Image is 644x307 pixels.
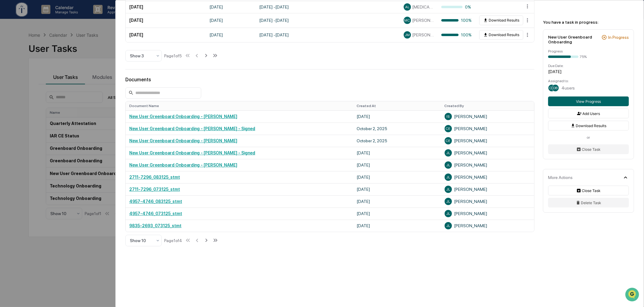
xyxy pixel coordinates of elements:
td: [DATE] [126,13,206,28]
td: [DATE] - [DATE] [256,1,400,13]
a: 2711-7296_083125_stmt [129,175,180,180]
a: 9835-2693_073125_stmt [129,223,181,228]
div: [PERSON_NAME] [445,210,530,217]
div: Due Date: [548,64,629,68]
span: JL [446,163,450,167]
div: 🖐️ [6,108,11,113]
a: 🔎Data Lookup [4,117,41,128]
td: [DATE] [126,1,206,13]
div: [PERSON_NAME] [445,149,530,157]
div: Start new chat [21,46,100,52]
div: Assigned to: [548,79,629,83]
td: [DATE] [353,147,441,159]
div: 100% [441,18,472,23]
span: CE [446,139,451,143]
td: October 2, 2025 [353,135,441,147]
a: New User Greenboard Onboarding - [PERSON_NAME] - Signed [129,126,255,131]
div: [PERSON_NAME] [445,222,530,229]
td: October 2, 2025 [353,123,441,135]
div: [DATE] [548,69,629,74]
a: New User Greenboard Onboarding - [PERSON_NAME] [129,138,237,143]
span: CE [549,86,554,90]
div: Page 1 of 4 [164,238,182,243]
button: Close Task [548,144,629,154]
td: [DATE] [353,159,441,171]
td: [DATE] [126,28,206,42]
div: [PERSON_NAME] [445,113,530,120]
span: 4 users [561,86,575,90]
td: [DATE] - [DATE] [256,28,400,42]
div: [PERSON_NAME] [445,186,530,193]
a: New User Greenboard Onboarding - [PERSON_NAME] [129,163,237,167]
span: [DATE] [54,83,66,87]
img: 1746055101610-c473b297-6a78-478c-a979-82029cc54cd1 [6,46,17,57]
a: New User Greenboard Onboarding - [PERSON_NAME] - Signed [129,150,255,155]
img: 1746055101610-c473b297-6a78-478c-a979-82029cc54cd1 [12,83,17,88]
span: MC [405,18,410,22]
div: Past conversations [6,67,41,72]
span: [PERSON_NAME] [412,32,434,37]
div: [PERSON_NAME] [445,198,530,205]
a: New User Greenboard Onboarding - [PERSON_NAME] [129,114,237,119]
button: Download Results [479,15,523,25]
span: Preclearance [12,108,39,114]
span: IS [447,114,450,119]
span: AL [405,5,409,9]
td: [DATE] [353,171,441,183]
div: 75% [580,55,587,59]
div: [PERSON_NAME] [445,137,530,144]
div: In Progress [608,35,629,40]
div: 100% [441,32,472,37]
div: Progress [548,49,629,53]
span: JL [446,151,450,155]
button: Add Users [548,109,629,118]
span: JL [446,199,450,204]
th: Created By [441,101,534,110]
td: [DATE] [206,28,256,42]
button: View Progress [548,96,629,106]
div: Documents [125,77,534,83]
div: [PERSON_NAME] [445,174,530,181]
span: CE [446,127,451,131]
div: 0% [441,5,472,9]
div: We're available if you need us! [21,52,77,57]
button: Delete Task [548,198,629,207]
span: Attestations [50,108,75,114]
td: [DATE] [353,183,441,195]
div: Page 1 of 5 [164,53,182,58]
td: [DATE] [353,110,441,123]
button: Download Results [479,30,523,40]
span: JL [446,224,450,228]
span: [PERSON_NAME] [19,83,49,87]
p: How can we help? [6,13,110,22]
a: 2711-7296_073125_stmt [129,187,180,192]
td: [DATE] - [DATE] [256,13,400,28]
a: Powered byPylon [43,134,73,139]
th: Created At [353,101,441,110]
th: Document Name [126,101,353,110]
div: or [548,135,629,140]
div: 🔎 [6,120,11,125]
span: [MEDICAL_DATA][PERSON_NAME] [412,5,434,9]
a: 4957-4746_073125_stmt [129,211,182,216]
span: [PERSON_NAME] [412,18,434,23]
span: Pylon [60,134,73,139]
div: You have a task in progress: [543,20,634,25]
td: [DATE] [353,220,441,232]
div: [PERSON_NAME] [445,125,530,132]
td: [DATE] [353,195,441,207]
a: 🖐️Preclearance [4,105,42,116]
div: [PERSON_NAME] [445,161,530,169]
button: Start new chat [103,48,110,56]
span: DB [553,86,558,90]
a: 4957-4746_083125_stmt [129,199,182,204]
td: [DATE] [353,207,441,220]
iframe: Open customer support [625,287,641,303]
div: 🗄️ [44,108,49,113]
img: Cameron Burns [6,77,16,86]
button: See all [94,66,110,73]
span: JL [446,175,450,179]
button: Close Task [548,186,629,195]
